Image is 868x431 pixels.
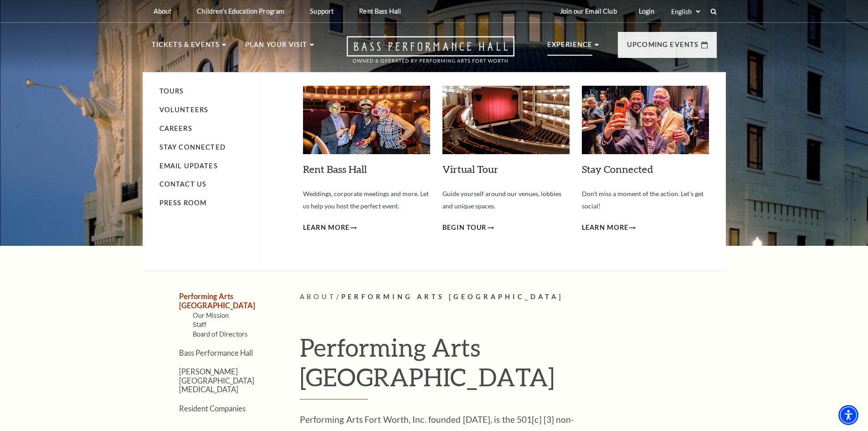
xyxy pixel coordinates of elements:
[159,143,226,151] a: Stay Connected
[159,125,192,132] a: Careers
[303,86,430,154] img: Rent Bass Hall
[547,39,593,56] p: Experience
[303,222,357,234] a: Learn More Rent Bass Hall
[442,86,570,154] img: Virtual Tour
[314,36,547,72] a: Open this option
[303,188,430,212] p: Weddings, corporate meetings and more. Let us help you host the perfect event.
[838,405,858,425] div: Accessibility Menu
[179,404,246,413] a: Resident Companies
[193,312,229,319] a: Our Mission
[152,39,220,56] p: Tickets & Events
[159,199,207,207] a: Press Room
[669,7,702,16] select: Select:
[442,222,487,234] span: Begin Tour
[442,188,570,212] p: Guide yourself around our venues, lobbies and unique spaces.
[582,188,709,212] p: Don’t miss a moment of the action. Let's get social!
[582,86,709,154] img: Stay Connected
[582,222,636,234] a: Learn More Stay Connected
[179,367,254,394] a: [PERSON_NAME][GEOGRAPHIC_DATA][MEDICAL_DATA]
[303,163,367,175] a: Rent Bass Hall
[193,321,207,328] a: Staff
[359,7,401,15] p: Rent Bass Hall
[179,348,253,357] a: Bass Performance Hall
[300,332,717,400] h1: Performing Arts [GEOGRAPHIC_DATA]
[154,7,172,15] p: About
[442,222,494,234] a: Begin Tour
[300,291,717,303] p: /
[193,330,248,338] a: Board of Directors
[310,7,334,15] p: Support
[627,39,699,56] p: Upcoming Events
[442,163,498,175] a: Virtual Tour
[197,7,284,15] p: Children's Education Program
[179,292,255,309] a: Performing Arts [GEOGRAPHIC_DATA]
[582,163,653,175] a: Stay Connected
[300,293,336,301] span: About
[159,180,207,188] a: Contact Us
[159,106,209,114] a: Volunteers
[159,162,218,170] a: Email Updates
[159,87,184,95] a: Tours
[582,222,629,234] span: Learn More
[245,39,308,56] p: Plan Your Visit
[341,293,564,301] span: Performing Arts [GEOGRAPHIC_DATA]
[303,222,350,234] span: Learn More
